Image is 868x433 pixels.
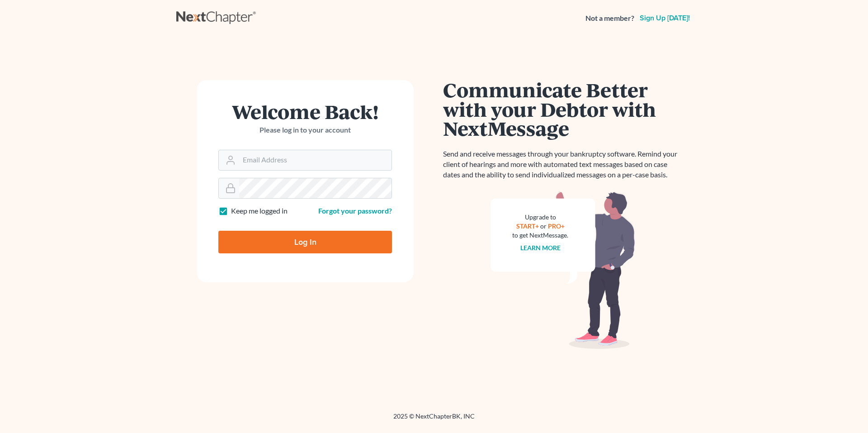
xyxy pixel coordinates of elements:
[512,213,568,222] div: Upgrade to
[239,150,392,170] input: Email Address
[318,206,392,215] a: Forgot your password?
[176,412,692,428] div: 2025 © NextChapterBK, INC
[516,222,539,230] a: START+
[638,14,692,22] a: Sign up [DATE]!
[443,149,683,180] p: Send and receive messages through your bankruptcy software. Remind your client of hearings and mo...
[520,244,561,252] a: Learn more
[231,206,288,216] label: Keep me logged in
[585,13,634,24] strong: Not a member?
[540,222,547,230] span: or
[218,125,392,135] p: Please log in to your account
[443,80,683,138] h1: Communicate Better with your Debtor with NextMessage
[512,231,568,240] div: to get NextMessage.
[218,231,392,253] input: Log In
[218,102,392,121] h1: Welcome Back!
[548,222,565,230] a: PRO+
[491,191,635,349] img: nextmessage_bg-59042aed3d76b12b5cd301f8e5b87938c9018125f34e5fa2b7a6b67550977c72.svg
